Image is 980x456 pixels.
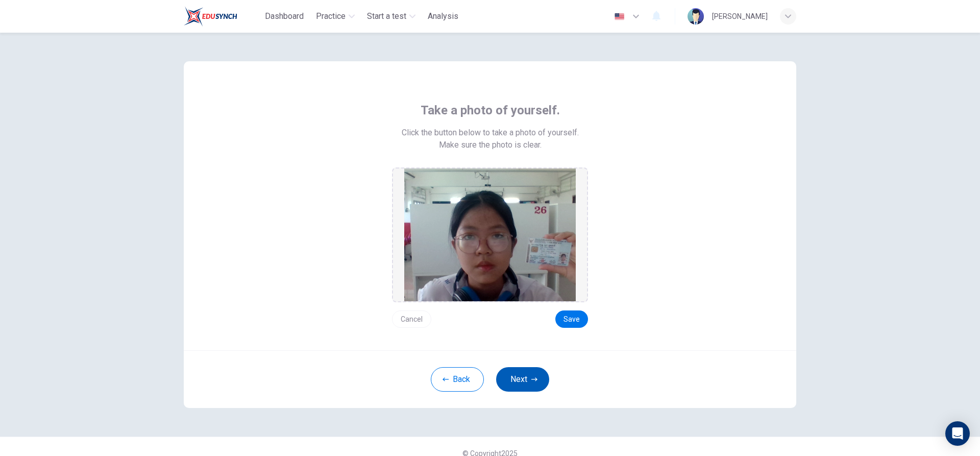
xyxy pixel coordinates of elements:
span: Dashboard [265,10,304,22]
img: en [613,13,626,20]
button: Start a test [363,7,420,26]
button: Practice [312,7,359,26]
img: Profile picture [688,8,704,25]
button: Cancel [392,310,431,328]
img: preview screemshot [404,169,576,301]
span: Make sure the photo is clear. [439,139,542,151]
span: Take a photo of yourself. [421,102,560,118]
a: Train Test logo [184,6,261,27]
span: Analysis [428,10,458,22]
button: Dashboard [261,7,308,26]
button: Analysis [424,7,462,26]
div: [PERSON_NAME] [712,10,768,22]
button: Back [431,367,484,392]
button: Next [496,367,549,392]
span: Click the button below to take a photo of yourself. [402,127,579,139]
button: Save [555,310,588,328]
img: Train Test logo [184,6,237,27]
div: Open Intercom Messenger [945,421,970,446]
span: Practice [316,10,346,22]
span: Start a test [367,10,406,22]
